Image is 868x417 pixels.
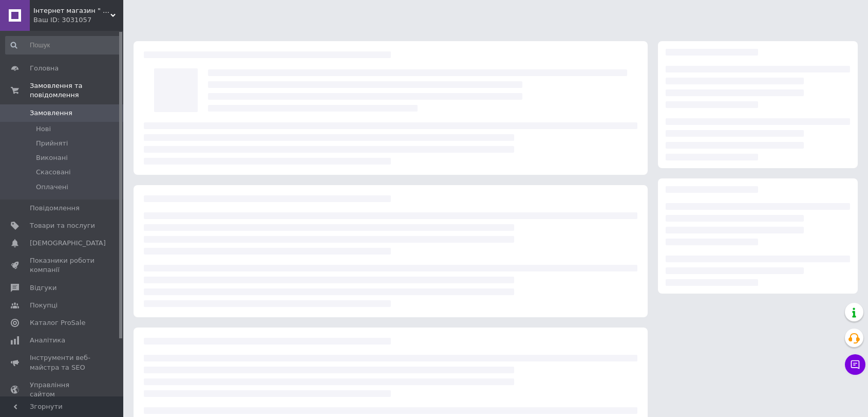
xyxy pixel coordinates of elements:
[30,81,123,100] span: Замовлення та повідомлення
[36,168,71,177] span: Скасовані
[845,354,865,375] button: Чат з покупцем
[5,36,121,55] input: Пошук
[33,6,110,15] span: Інтернет магазин " Korvet "
[33,15,123,25] div: Ваш ID: 3031057
[30,256,95,275] span: Показники роботи компанії
[30,204,80,213] span: Повідомлення
[30,380,95,399] span: Управління сайтом
[30,318,85,328] span: Каталог ProSale
[36,124,51,134] span: Нові
[36,183,68,192] span: Оплачені
[30,301,58,310] span: Покупці
[30,64,59,73] span: Головна
[30,221,95,230] span: Товари та послуги
[36,139,68,148] span: Прийняті
[30,283,56,293] span: Відгуки
[36,153,68,162] span: Виконані
[30,239,106,248] span: [DEMOGRAPHIC_DATA]
[30,108,72,118] span: Замовлення
[30,336,65,345] span: Аналітика
[30,353,95,372] span: Інструменти веб-майстра та SEO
